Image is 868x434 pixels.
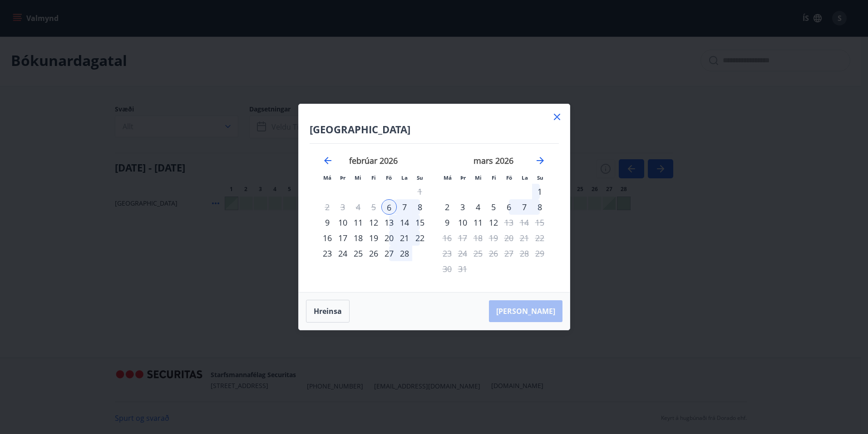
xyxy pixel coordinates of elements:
[439,261,455,277] td: Not available. mánudagur, 30. mars 2026
[486,215,501,230] td: Choose fimmtudagur, 12. mars 2026 as your check-out date. It’s available.
[535,155,546,166] div: Move forward to switch to the next month.
[412,230,428,246] td: Choose sunnudagur, 22. febrúar 2026 as your check-out date. It’s available.
[439,199,455,215] div: 2
[381,246,397,261] td: Choose föstudagur, 27. febrúar 2026 as your check-out date. It’s available.
[371,174,376,181] small: Fi
[486,246,501,261] td: Not available. fimmtudagur, 26. mars 2026
[320,246,335,261] td: Choose mánudagur, 23. febrúar 2026 as your check-out date. It’s available.
[335,230,350,246] div: 17
[335,215,350,230] td: Choose þriðjudagur, 10. febrúar 2026 as your check-out date. It’s available.
[381,230,397,246] td: Choose föstudagur, 20. febrúar 2026 as your check-out date. It’s available.
[397,230,412,246] td: Choose laugardagur, 21. febrúar 2026 as your check-out date. It’s available.
[350,246,366,261] div: 25
[444,174,452,181] small: Má
[517,199,532,215] td: Choose laugardagur, 7. mars 2026 as your check-out date. It’s available.
[397,246,412,261] td: Choose laugardagur, 28. febrúar 2026 as your check-out date. It’s available.
[335,199,350,215] td: Not available. þriðjudagur, 3. febrúar 2026
[532,246,547,261] td: Not available. sunnudagur, 29. mars 2026
[350,199,366,215] td: Not available. miðvikudagur, 4. febrúar 2026
[335,246,350,261] td: Choose þriðjudagur, 24. febrúar 2026 as your check-out date. It’s available.
[335,246,350,261] div: 24
[517,199,532,215] div: 7
[486,199,501,215] td: Choose fimmtudagur, 5. mars 2026 as your check-out date. It’s available.
[517,230,532,246] td: Not available. laugardagur, 21. mars 2026
[350,215,366,230] td: Choose miðvikudagur, 11. febrúar 2026 as your check-out date. It’s available.
[532,184,547,199] div: 1
[366,246,381,261] div: 26
[340,174,345,181] small: Þr
[355,174,361,181] small: Mi
[532,199,547,215] td: Choose sunnudagur, 8. mars 2026 as your check-out date. It’s available.
[486,215,501,230] div: Aðeins útritun í boði
[417,174,423,181] small: Su
[366,199,381,215] td: Not available. fimmtudagur, 5. febrúar 2026
[381,215,397,230] div: 13
[397,215,412,230] div: 14
[501,230,517,246] td: Not available. föstudagur, 20. mars 2026
[532,184,547,199] td: Choose sunnudagur, 1. mars 2026 as your check-out date. It’s available.
[335,215,350,230] div: 10
[320,215,335,230] div: 9
[381,246,397,261] div: 27
[350,246,366,261] td: Choose miðvikudagur, 25. febrúar 2026 as your check-out date. It’s available.
[412,199,428,215] td: Choose sunnudagur, 8. febrúar 2026 as your check-out date. It’s available.
[366,246,381,261] td: Choose fimmtudagur, 26. febrúar 2026 as your check-out date. It’s available.
[310,122,559,136] h4: [GEOGRAPHIC_DATA]
[397,199,412,215] div: 7
[366,215,381,230] td: Choose fimmtudagur, 12. febrúar 2026 as your check-out date. It’s available.
[455,215,470,230] td: Choose þriðjudagur, 10. mars 2026 as your check-out date. It’s available.
[486,230,501,246] td: Not available. fimmtudagur, 19. mars 2026
[412,215,428,230] td: Choose sunnudagur, 15. febrúar 2026 as your check-out date. It’s available.
[320,230,335,246] div: 16
[522,174,528,181] small: La
[320,246,335,261] div: 23
[412,184,428,199] td: Not available. sunnudagur, 1. febrúar 2026
[366,230,381,246] td: Choose fimmtudagur, 19. febrúar 2026 as your check-out date. It’s available.
[401,174,408,181] small: La
[320,230,335,246] td: Choose mánudagur, 16. febrúar 2026 as your check-out date. It’s available.
[532,215,547,230] td: Not available. sunnudagur, 15. mars 2026
[470,215,486,230] div: 11
[486,199,501,215] div: 5
[397,246,412,261] div: 28
[470,246,486,261] td: Not available. miðvikudagur, 25. mars 2026
[381,199,397,215] div: 6
[517,215,532,230] td: Not available. laugardagur, 14. mars 2026
[397,199,412,215] td: Choose laugardagur, 7. febrúar 2026 as your check-out date. It’s available.
[320,215,335,230] td: Choose mánudagur, 9. febrúar 2026 as your check-out date. It’s available.
[335,230,350,246] td: Choose þriðjudagur, 17. febrúar 2026 as your check-out date. It’s available.
[455,199,470,215] div: 3
[470,215,486,230] td: Choose miðvikudagur, 11. mars 2026 as your check-out date. It’s available.
[455,215,470,230] div: 10
[455,261,470,277] td: Not available. þriðjudagur, 31. mars 2026
[537,174,543,181] small: Su
[323,174,331,181] small: Má
[350,230,366,246] td: Choose miðvikudagur, 18. febrúar 2026 as your check-out date. It’s available.
[310,144,559,281] div: Calendar
[397,230,412,246] div: 21
[350,230,366,246] div: 18
[439,215,455,230] div: 9
[473,155,513,166] strong: mars 2026
[506,174,512,181] small: Fö
[349,155,398,166] strong: febrúar 2026
[439,215,455,230] td: Choose mánudagur, 9. mars 2026 as your check-out date. It’s available.
[470,199,486,215] td: Choose miðvikudagur, 4. mars 2026 as your check-out date. It’s available.
[381,199,397,215] td: Selected as start date. föstudagur, 6. febrúar 2026
[306,300,350,323] button: Hreinsa
[532,230,547,246] td: Not available. sunnudagur, 22. mars 2026
[386,174,392,181] small: Fö
[397,215,412,230] td: Choose laugardagur, 14. febrúar 2026 as your check-out date. It’s available.
[455,230,470,246] td: Not available. þriðjudagur, 17. mars 2026
[501,199,517,215] div: 6
[517,246,532,261] td: Not available. laugardagur, 28. mars 2026
[381,215,397,230] td: Choose föstudagur, 13. febrúar 2026 as your check-out date. It’s available.
[501,246,517,261] td: Not available. föstudagur, 27. mars 2026
[460,174,466,181] small: Þr
[322,155,333,166] div: Move backward to switch to the previous month.
[470,230,486,246] td: Not available. miðvikudagur, 18. mars 2026
[455,199,470,215] td: Choose þriðjudagur, 3. mars 2026 as your check-out date. It’s available.
[532,199,547,215] div: 8
[412,199,428,215] div: 8
[475,174,482,181] small: Mi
